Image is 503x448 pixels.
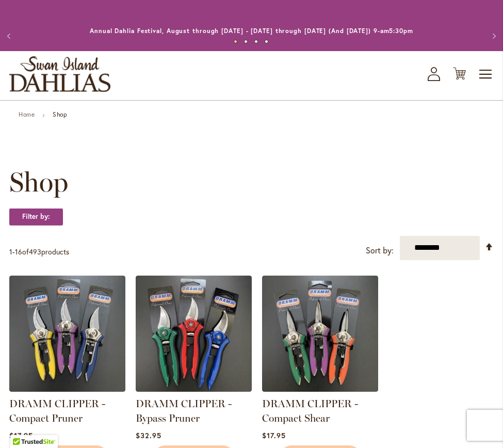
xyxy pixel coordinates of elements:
[262,397,358,424] a: DRAMM CLIPPER - Compact Shear
[8,411,37,440] iframe: Launch Accessibility Center
[136,384,252,394] a: DRAMM CLIPPER - Bypass Pruner
[9,56,110,92] a: store logo
[482,26,503,46] button: Next
[136,276,252,392] img: DRAMM CLIPPER - Bypass Pruner
[29,247,41,257] span: 493
[19,110,35,118] a: Home
[9,247,12,257] span: 1
[9,244,69,260] p: - of products
[9,397,105,424] a: DRAMM CLIPPER - Compact Pruner
[234,40,237,43] button: 1 of 4
[15,247,22,257] span: 16
[265,40,268,43] button: 4 of 4
[53,110,67,118] strong: Shop
[9,276,125,392] img: DRAMM CLIPPER - Compact Pruner
[9,208,63,226] strong: Filter by:
[9,384,125,394] a: DRAMM CLIPPER - Compact Pruner
[136,397,232,424] a: DRAMM CLIPPER - Bypass Pruner
[136,430,161,440] span: $32.95
[262,276,378,392] img: DRAMM CLIPPER - Compact Shear
[366,241,394,260] label: Sort by:
[262,430,286,440] span: $17.95
[90,27,413,35] a: Annual Dahlia Festival, August through [DATE] - [DATE] through [DATE] (And [DATE]) 9-am5:30pm
[254,40,258,43] button: 3 of 4
[244,40,248,43] button: 2 of 4
[262,384,378,394] a: DRAMM CLIPPER - Compact Shear
[9,167,68,198] span: Shop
